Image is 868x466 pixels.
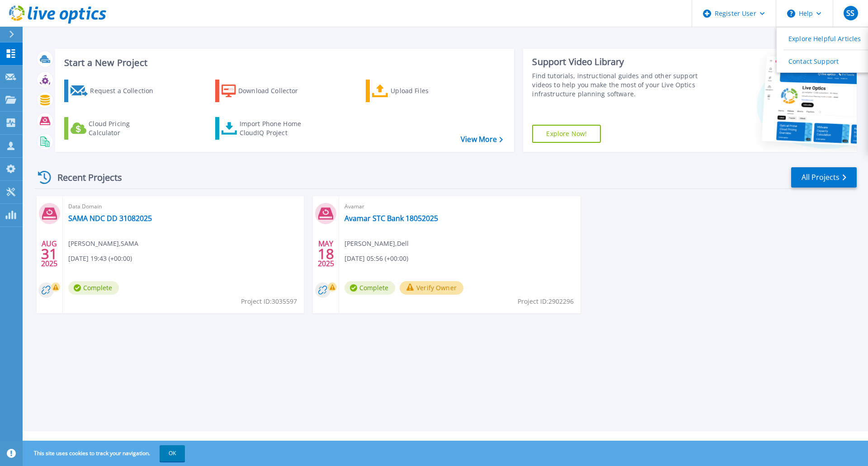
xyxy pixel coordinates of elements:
span: This site uses cookies to track your navigation. [25,445,185,461]
span: Complete [344,281,395,295]
div: Recent Projects [35,166,134,188]
span: [DATE] 05:56 (+00:00) [344,254,408,264]
div: Upload Files [391,82,463,100]
button: Verify Owner [400,281,463,295]
a: All Projects [791,167,857,188]
span: SS [846,9,854,17]
a: Request a Collection [64,80,165,102]
span: Data Domain [68,202,298,212]
div: Find tutorials, instructional guides and other support videos to help you make the most of your L... [532,71,702,99]
div: Request a Collection [90,82,162,100]
h3: Start a New Project [64,58,503,68]
a: SAMA NDC DD 31082025 [68,214,152,223]
span: 18 [318,250,334,258]
div: Import Phone Home CloudIQ Project [240,119,310,137]
div: Support Video Library [532,56,702,68]
a: View More [461,135,503,144]
span: Project ID: 2902296 [518,297,574,306]
div: AUG 2025 [41,237,58,270]
a: Explore Now! [532,125,601,143]
a: Avamar STC Bank 18052025 [344,214,438,223]
button: OK [160,445,185,461]
span: [PERSON_NAME] , Dell [344,239,409,249]
a: Cloud Pricing Calculator [64,117,165,140]
span: 31 [41,250,57,258]
a: Upload Files [366,80,467,102]
span: Project ID: 3035597 [241,297,297,306]
div: Cloud Pricing Calculator [89,119,161,137]
span: Avamar [344,202,575,212]
div: Download Collector [238,82,311,100]
div: MAY 2025 [317,237,335,270]
span: [PERSON_NAME] , SAMA [68,239,138,249]
span: [DATE] 19:43 (+00:00) [68,254,132,264]
a: Download Collector [215,80,316,102]
span: Complete [68,281,119,295]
